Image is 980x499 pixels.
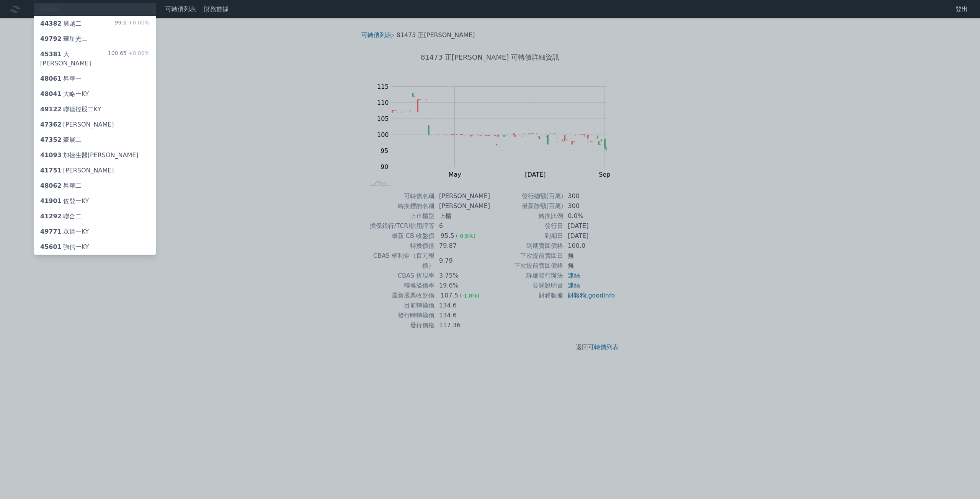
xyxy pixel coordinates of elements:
div: 聯德控股二KY [40,105,101,114]
div: 昇華一 [40,74,82,83]
div: 加捷生醫[PERSON_NAME] [40,151,139,160]
span: 48041 [40,90,62,98]
div: 100.65 [108,50,150,68]
div: [PERSON_NAME] [40,166,114,175]
span: 41292 [40,213,62,220]
div: 廣越二 [40,19,82,28]
a: 47352豪展二 [34,132,156,148]
div: 眾達一KY [40,227,89,236]
span: 49771 [40,228,62,235]
div: 99.6 [115,19,150,28]
div: 華星光二 [40,34,88,44]
a: 48041大略一KY [34,86,156,102]
span: 49122 [40,106,62,113]
a: 41751[PERSON_NAME] [34,163,156,178]
a: 49792華星光二 [34,31,156,47]
span: 41901 [40,197,62,205]
span: 47362 [40,121,62,128]
div: 佐登一KY [40,197,89,206]
a: 41901佐登一KY [34,193,156,209]
div: 大[PERSON_NAME] [40,50,108,68]
div: 聯合二 [40,212,82,221]
div: 昇華二 [40,181,82,190]
span: 49792 [40,35,62,42]
div: 豪展二 [40,135,82,145]
div: [PERSON_NAME] [40,120,114,129]
span: +0.00% [127,50,150,56]
span: 48061 [40,75,62,82]
a: 49122聯德控股二KY [34,102,156,117]
div: 大略一KY [40,89,89,99]
a: 48062昇華二 [34,178,156,193]
a: 41093加捷生醫[PERSON_NAME] [34,148,156,163]
span: 48062 [40,182,62,189]
span: 41093 [40,151,62,159]
span: 45381 [40,50,62,58]
a: 41292聯合二 [34,209,156,224]
span: 41751 [40,167,62,174]
a: 45601強信一KY [34,239,156,255]
a: 45381大[PERSON_NAME] 100.65+0.00% [34,47,156,71]
span: 47352 [40,136,62,143]
span: +0.00% [127,20,150,26]
div: 強信一KY [40,242,89,252]
span: 45601 [40,243,62,250]
a: 44382廣越二 99.6+0.00% [34,16,156,31]
a: 49771眾達一KY [34,224,156,239]
a: 48061昇華一 [34,71,156,86]
a: 47362[PERSON_NAME] [34,117,156,132]
span: 44382 [40,20,62,27]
